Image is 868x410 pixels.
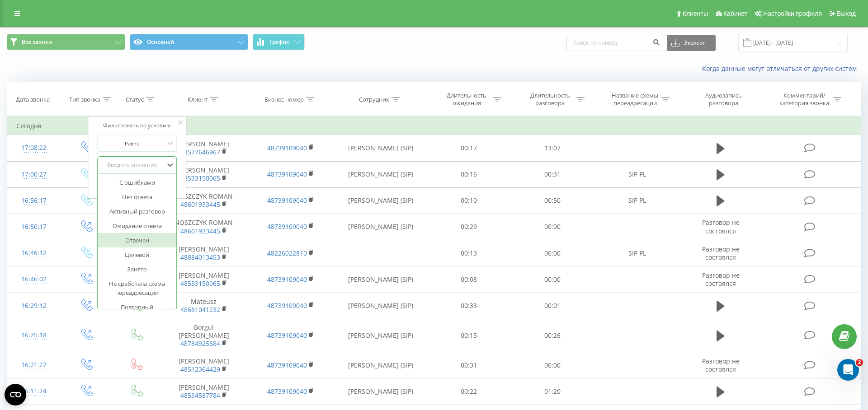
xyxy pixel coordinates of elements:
[22,38,52,46] span: Все звонки
[427,214,510,240] td: 00:29
[702,64,861,73] a: Когда данные могут отличаться от других систем
[427,319,510,352] td: 00:15
[7,34,125,50] button: Все звонки
[16,96,50,103] div: Дата звонка
[267,361,307,369] a: 48739109040
[269,39,289,45] span: График
[253,34,305,50] button: График
[267,222,307,231] a: 48739109040
[837,359,859,381] iframe: Intercom live chat
[427,240,510,266] td: 00:13
[334,161,427,187] td: [PERSON_NAME] (SIP)
[130,34,248,50] button: Основной
[7,117,861,135] td: Сегодня
[98,204,176,219] div: Активный разговор
[98,300,176,314] div: Повторный
[180,391,220,400] a: 48534587784
[778,92,831,107] div: Комментарий/категория звонка
[334,135,427,161] td: [PERSON_NAME] (SIP)
[180,227,220,235] a: 48601933445
[334,266,427,293] td: [PERSON_NAME] (SIP)
[526,92,574,107] div: Длительность разговора
[267,301,307,310] a: 48739109040
[510,319,594,352] td: 00:26
[16,166,52,183] div: 17:00:27
[510,240,594,266] td: 00:00
[267,144,307,152] a: 48739109040
[837,10,856,17] span: Выход
[160,187,247,214] td: NOSZCZYK ROMAN
[510,187,594,214] td: 00:50
[683,10,708,17] span: Клиенты
[694,92,753,107] div: Аудиозапись разговора
[16,356,52,374] div: 16:21:27
[267,249,307,257] a: 48226022810
[427,352,510,378] td: 00:31
[334,214,427,240] td: [PERSON_NAME] (SIP)
[160,293,247,319] td: Mateusz
[98,233,176,247] div: Отвечен
[510,293,594,319] td: 00:01
[160,214,247,240] td: NOSZCZYK ROMAN
[98,175,176,190] div: С ошибками
[427,378,510,405] td: 00:22
[5,384,26,405] button: Open CMP widget
[267,387,307,396] a: 48739109040
[180,174,220,182] a: 48533150065
[856,359,863,366] span: 2
[702,245,740,261] span: Разговор не состоялся
[180,253,220,261] a: 48884013453
[334,378,427,405] td: [PERSON_NAME] (SIP)
[98,247,176,262] div: Целевой
[180,365,220,373] a: 48512364429
[510,352,594,378] td: 00:00
[267,331,307,340] a: 48739109040
[510,161,594,187] td: 00:31
[16,139,52,157] div: 17:08:22
[16,382,52,400] div: 16:11:24
[427,187,510,214] td: 00:10
[160,240,247,266] td: [PERSON_NAME]
[510,378,594,405] td: 01:20
[334,293,427,319] td: [PERSON_NAME] (SIP)
[180,339,220,348] a: 48784925684
[763,10,822,17] span: Настройки профиля
[100,161,164,168] div: Введите значение
[264,96,304,103] div: Бизнес номер
[267,170,307,178] a: 48739109040
[702,271,740,288] span: Разговор не состоялся
[126,96,144,103] div: Статус
[566,35,662,51] input: Поиск по номеру
[611,92,659,107] div: Название схемы переадресации
[510,214,594,240] td: 00:00
[160,161,247,187] td: [PERSON_NAME]
[180,200,220,209] a: 48601933445
[180,305,220,314] a: 48661041232
[69,96,100,103] div: Тип звонка
[16,270,52,288] div: 16:46:02
[160,266,247,293] td: [PERSON_NAME]
[667,35,716,51] button: Экспорт
[180,279,220,288] a: 48533150065
[723,10,747,17] span: Кабинет
[702,357,740,373] span: Разговор не состоялся
[16,192,52,210] div: 16:56:17
[97,121,177,130] div: Фильтровать по условию
[160,135,247,161] td: [PERSON_NAME]
[98,190,176,204] div: Нет ответа
[267,275,307,284] a: 48739109040
[160,352,247,378] td: [PERSON_NAME]
[160,378,247,405] td: [PERSON_NAME]
[98,262,176,276] div: Занято
[443,92,491,107] div: Длительность ожидания
[334,319,427,352] td: [PERSON_NAME] (SIP)
[16,326,52,344] div: 16:25:18
[427,135,510,161] td: 00:17
[267,196,307,205] a: 48739109040
[180,148,220,156] a: 48577646967
[188,96,208,103] div: Клиент
[510,135,594,161] td: 13:07
[16,297,52,315] div: 16:29:12
[16,218,52,236] div: 16:50:17
[98,219,176,233] div: Ожидание ответа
